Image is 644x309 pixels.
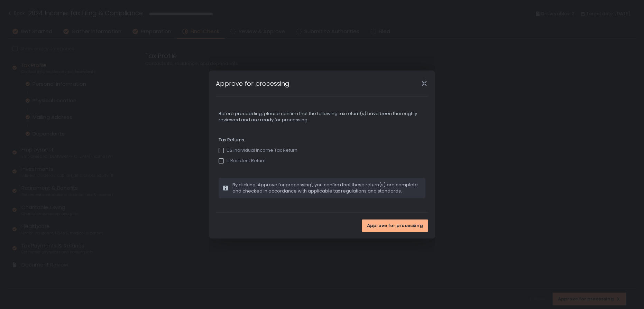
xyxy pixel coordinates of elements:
h1: Approve for processing [216,79,289,88]
span: Approve for processing [367,223,423,229]
button: Approve for processing [362,219,428,232]
span: By clicking 'Approve for processing', you confirm that these return(s) are complete and checked i... [232,182,421,194]
div: Close [413,79,435,87]
span: Before proceeding, please confirm that the following tax return(s) have been thoroughly reviewed ... [219,111,425,123]
span: Tax Returns: [219,137,425,143]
